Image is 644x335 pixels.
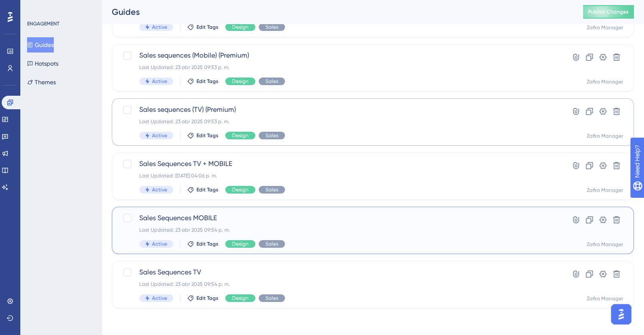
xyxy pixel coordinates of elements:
div: Last Updated: 23 abr 2025 09:53 p. m. [139,64,539,71]
button: Publish Changes [583,5,634,19]
span: Publish Changes [588,8,629,15]
span: Sales sequences (Mobile) (Premium) [139,50,539,61]
div: Last Updated: [DATE] 04:06 p. m. [139,172,539,179]
span: Active [152,295,167,302]
div: Zafiro Manager [587,78,623,85]
span: Design [232,241,249,247]
span: Sales [265,132,278,139]
span: Edit Tags [196,241,218,247]
span: Edit Tags [196,24,218,30]
div: Zafiro Manager [587,187,623,194]
span: Sales Sequences MOBILE [139,213,539,223]
div: Last Updated: 23 abr 2025 09:53 p. m. [139,118,539,125]
span: Edit Tags [196,295,218,302]
div: ENGAGEMENT [27,20,59,27]
span: Sales [265,295,278,302]
span: Need Help? [20,2,53,12]
div: Zafiro Manager [587,133,623,139]
span: Sales [265,24,278,30]
button: Themes [27,75,56,90]
button: Edit Tags [187,241,218,247]
iframe: UserGuiding AI Assistant Launcher [608,302,634,327]
span: Edit Tags [196,78,218,85]
button: Edit Tags [187,24,218,30]
span: Sales Sequences TV + MOBILE [139,159,539,169]
span: Design [232,78,249,85]
div: Zafiro Manager [587,241,623,248]
div: Zafiro Manager [587,24,623,31]
div: Last Updated: 23 abr 2025 09:54 p. m. [139,281,539,288]
div: Zafiro Manager [587,295,623,302]
span: Sales [265,78,278,85]
button: Edit Tags [187,132,218,139]
button: Edit Tags [187,186,218,193]
span: Active [152,186,167,193]
span: Design [232,186,249,193]
div: Last Updated: 23 abr 2025 09:54 p. m. [139,227,539,233]
span: Sales [265,241,278,247]
span: Active [152,78,167,85]
span: Edit Tags [196,186,218,193]
span: Active [152,132,167,139]
span: Sales [265,186,278,193]
span: Active [152,24,167,30]
button: Guides [27,37,54,53]
span: Design [232,24,249,30]
span: Design [232,295,249,302]
span: Active [152,241,167,247]
button: Edit Tags [187,295,218,302]
div: Guides [112,6,562,18]
span: Sales Sequences TV [139,267,539,277]
button: Edit Tags [187,78,218,85]
span: Design [232,132,249,139]
button: Hotspots [27,56,58,71]
span: Edit Tags [196,132,218,139]
span: Sales sequences (TV) (Premium) [139,105,539,115]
